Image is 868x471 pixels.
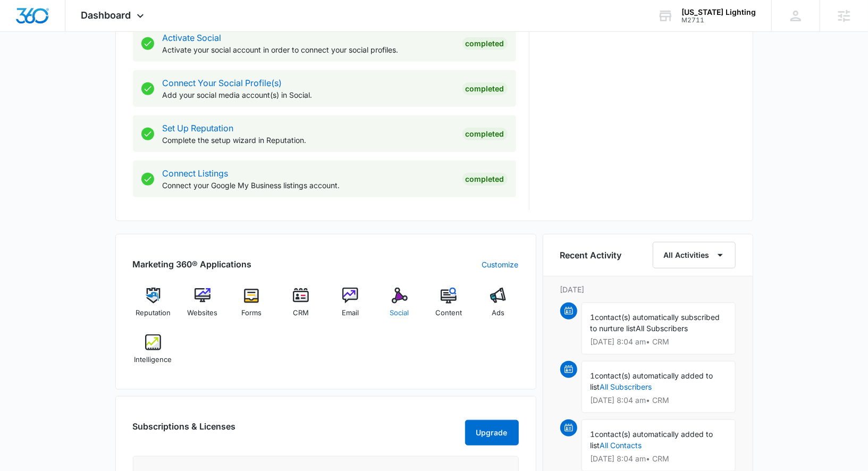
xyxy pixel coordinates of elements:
[241,308,262,318] span: Forms
[681,8,756,16] div: account name
[591,430,595,439] span: 1
[163,89,454,100] p: Add your social media account(s) in Social.
[136,308,171,318] span: Reputation
[462,173,508,186] div: Completed
[133,420,236,441] h2: Subscriptions & Licenses
[182,288,223,326] a: Websites
[293,308,309,318] span: CRM
[134,355,172,365] span: Intelligence
[653,242,736,268] button: All Activities
[492,308,504,318] span: Ads
[482,259,519,270] a: Customize
[163,134,454,146] p: Complete the setup wizard in Reputation.
[163,180,454,191] p: Connect your Google My Business listings account.
[478,288,519,326] a: Ads
[133,288,174,326] a: Reputation
[133,258,252,271] h2: Marketing 360® Applications
[591,430,713,450] span: contact(s) automatically added to list
[591,338,727,346] p: [DATE] 8:04 am • CRM
[462,37,508,50] div: Completed
[591,371,713,391] span: contact(s) automatically added to list
[231,288,272,326] a: Forms
[591,397,727,404] p: [DATE] 8:04 am • CRM
[428,288,469,326] a: Content
[133,334,174,373] a: Intelligence
[600,382,652,391] a: All Subscribers
[591,313,720,333] span: contact(s) automatically subscribed to nurture list
[390,308,409,318] span: Social
[681,16,756,24] div: account id
[379,288,420,326] a: Social
[163,32,222,43] a: Activate Social
[163,44,454,55] p: Activate your social account in order to connect your social profiles.
[591,455,727,462] p: [DATE] 8:04 am • CRM
[163,123,234,133] a: Set Up Reputation
[462,82,508,95] div: Completed
[435,308,462,318] span: Content
[81,10,131,21] span: Dashboard
[163,168,229,179] a: Connect Listings
[600,441,642,450] a: All Contacts
[330,288,371,326] a: Email
[187,308,217,318] span: Websites
[560,249,622,262] h6: Recent Activity
[591,313,595,322] span: 1
[560,284,736,295] p: [DATE]
[465,420,519,445] button: Upgrade
[163,78,282,88] a: Connect Your Social Profile(s)
[462,128,508,140] div: Completed
[636,324,688,333] span: All Subscribers
[342,308,359,318] span: Email
[281,288,322,326] a: CRM
[591,371,595,380] span: 1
